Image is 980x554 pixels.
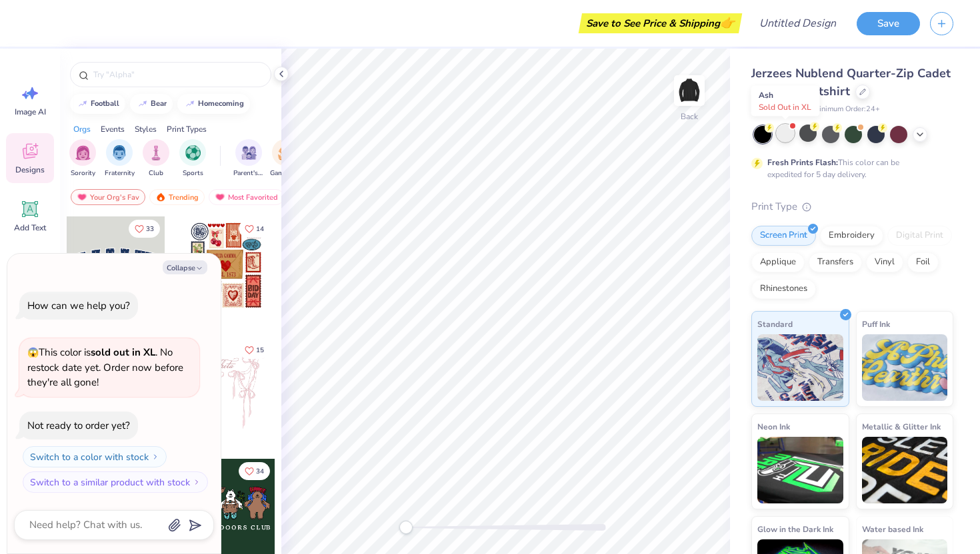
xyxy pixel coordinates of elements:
[91,346,155,359] strong: sold out in XL
[129,220,160,238] button: Like
[198,100,244,107] div: homecoming
[183,168,203,178] span: Sports
[185,100,195,108] img: trend_line.gif
[69,139,96,178] button: filter button
[27,346,39,359] span: 😱
[866,252,903,272] div: Vinyl
[270,139,301,178] div: filter for Game Day
[862,419,941,433] span: Metallic & Glitter Ink
[759,102,811,113] span: Sold Out in XL
[70,94,125,114] button: football
[256,347,264,354] span: 15
[862,317,890,331] span: Puff Ink
[757,317,793,331] span: Standard
[751,226,816,246] div: Screen Print
[809,252,862,272] div: Transfers
[233,139,264,178] div: filter for Parent's Weekend
[101,123,125,135] div: Events
[907,252,939,272] div: Foil
[862,437,948,503] img: Metallic & Glitter Ink
[862,522,923,536] span: Water based Ink
[820,226,883,246] div: Embroidery
[105,139,135,178] button: filter button
[15,107,46,117] span: Image AI
[105,139,135,178] div: filter for Fraternity
[215,192,225,202] img: most_fav.gif
[676,77,703,104] img: Back
[757,419,790,433] span: Neon Ink
[105,168,135,178] span: Fraternity
[767,157,838,168] strong: Fresh Prints Flash:
[112,145,127,160] img: Fraternity Image
[749,10,847,37] input: Untitled Design
[163,260,207,274] button: Collapse
[91,100,119,107] div: football
[751,86,820,117] div: Ash
[241,145,257,160] img: Parent's Weekend Image
[256,226,264,232] span: 14
[185,145,201,160] img: Sports Image
[233,168,264,178] span: Parent's Weekend
[149,145,163,160] img: Club Image
[92,68,263,81] input: Try "Alpha"
[193,478,201,486] img: Switch to a similar product with stock
[857,12,920,35] button: Save
[751,279,816,299] div: Rhinestones
[27,419,130,432] div: Not ready to order yet?
[149,168,163,178] span: Club
[757,522,833,536] span: Glow in the Dark Ink
[71,168,95,178] span: Sorority
[27,346,183,389] span: This color is . No restock date yet. Order now before they're all gone!
[720,15,735,31] span: 👉
[751,65,951,99] span: Jerzees Nublend Quarter-Zip Cadet Collar Sweatshirt
[179,139,206,178] button: filter button
[130,94,173,114] button: bear
[233,139,264,178] button: filter button
[27,299,130,312] div: How can we help you?
[167,123,207,135] div: Print Types
[862,334,948,401] img: Puff Ink
[757,334,843,401] img: Standard
[146,226,154,232] span: 33
[137,100,148,108] img: trend_line.gif
[270,168,301,178] span: Game Day
[813,104,880,115] span: Minimum Order: 24 +
[151,453,159,461] img: Switch to a color with stock
[155,192,166,202] img: trending.gif
[179,139,206,178] div: filter for Sports
[23,471,208,493] button: Switch to a similar product with stock
[239,462,270,480] button: Like
[69,139,96,178] div: filter for Sorority
[751,199,953,214] div: Print Type
[767,156,931,180] div: This color can be expedited for 5 day delivery.
[73,123,91,135] div: Orgs
[71,189,145,205] div: Your Org's Fav
[239,341,270,359] button: Like
[75,145,91,160] img: Sorority Image
[887,226,952,246] div: Digital Print
[149,189,205,205] div: Trending
[278,145,293,160] img: Game Day Image
[143,139,169,178] div: filter for Club
[239,220,270,238] button: Like
[270,139,301,178] button: filter button
[135,123,157,135] div: Styles
[143,139,169,178] button: filter button
[751,252,805,272] div: Applique
[256,468,264,475] span: 34
[582,13,739,33] div: Save to See Price & Shipping
[681,111,698,123] div: Back
[77,100,88,108] img: trend_line.gif
[177,94,250,114] button: homecoming
[151,100,167,107] div: bear
[23,446,167,467] button: Switch to a color with stock
[757,437,843,503] img: Neon Ink
[77,192,87,202] img: most_fav.gif
[399,521,413,534] div: Accessibility label
[15,164,45,175] span: Designs
[14,222,46,233] span: Add Text
[209,189,284,205] div: Most Favorited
